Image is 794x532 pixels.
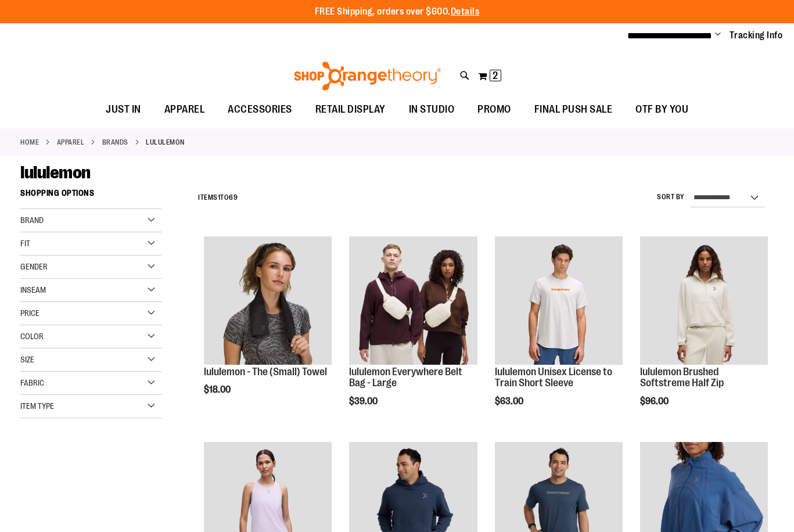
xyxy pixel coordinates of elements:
[204,366,327,378] a: lululemon - The (Small) Towel
[218,193,221,202] span: 1
[349,236,477,364] img: lululemon Everywhere Belt Bag - Large
[216,96,304,123] a: ACCESSORIES
[20,332,44,341] span: Color
[20,285,46,294] span: Inseam
[466,96,523,123] a: PROMO
[20,262,48,271] span: Gender
[57,137,85,148] a: APPAREL
[477,96,511,123] span: PROMO
[304,96,397,123] a: RETAIL DISPLAY
[730,29,783,42] a: Tracking Info
[315,5,480,19] p: FREE Shipping, orders over $600.
[397,96,466,123] a: IN STUDIO
[640,396,670,407] span: $96.00
[198,231,337,425] div: product
[635,96,688,123] span: OTF BY YOU
[523,96,624,123] a: FINAL PUSH SALE
[292,62,443,91] img: Shop Orangetheory
[493,70,498,81] span: 2
[229,193,238,202] span: 69
[657,192,685,202] label: Sort By
[349,366,462,389] a: lululemon Everywhere Belt Bag - Large
[20,137,39,148] a: Home
[343,231,483,436] div: product
[20,239,30,248] span: Fit
[489,231,628,436] div: product
[20,183,162,209] strong: Shopping Options
[495,396,525,407] span: $63.00
[204,384,232,395] span: $18.00
[204,236,332,364] img: lululemon - The (Small) Towel
[349,236,477,366] a: lululemon Everywhere Belt Bag - Large
[106,96,141,123] span: JUST IN
[495,236,623,364] img: lululemon Unisex License to Train Short Sleeve
[20,401,54,411] span: Item Type
[715,30,721,41] button: Account menu
[20,355,34,364] span: Size
[102,137,128,148] a: BRANDS
[349,396,379,407] span: $39.00
[20,163,91,182] span: lululemon
[20,308,39,318] span: Price
[228,96,292,123] span: ACCESSORIES
[20,378,44,387] span: Fabric
[315,96,386,123] span: RETAIL DISPLAY
[451,6,480,17] a: Details
[153,96,217,123] a: APPAREL
[634,231,774,436] div: product
[204,236,332,366] a: lululemon - The (Small) Towel
[640,236,768,366] a: lululemon Brushed Softstreme Half Zip
[495,236,623,366] a: lululemon Unisex License to Train Short Sleeve
[624,96,700,123] a: OTF BY YOU
[640,366,724,389] a: lululemon Brushed Softstreme Half Zip
[198,189,238,207] h2: Items to
[495,366,612,389] a: lululemon Unisex License to Train Short Sleeve
[146,137,185,148] strong: lululemon
[94,96,153,123] a: JUST IN
[20,215,44,225] span: Brand
[409,96,455,123] span: IN STUDIO
[534,96,613,123] span: FINAL PUSH SALE
[640,236,768,364] img: lululemon Brushed Softstreme Half Zip
[164,96,205,123] span: APPAREL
